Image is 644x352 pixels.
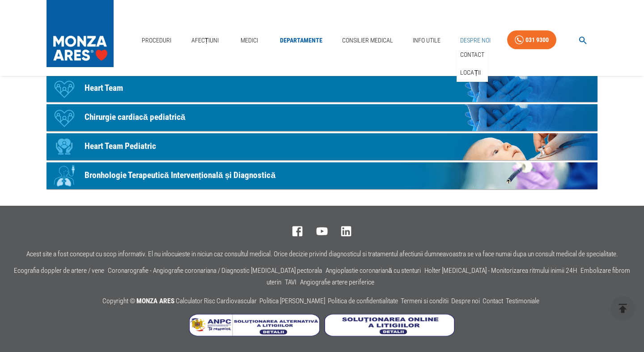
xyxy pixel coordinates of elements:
[47,104,597,131] a: IconChirurgie cardiacă pediatrică
[457,64,488,82] div: Locații
[259,297,325,305] a: Politica [PERSON_NAME]
[47,133,597,160] a: IconHeart Team Pediatric
[324,314,455,336] img: Soluționarea online a litigiilor
[483,297,503,305] a: Contact
[401,297,449,305] a: Termeni si conditii
[108,267,322,275] a: Coronarografie - Angiografie coronariana / Diagnostic [MEDICAL_DATA] pectorala
[339,31,397,50] a: Consilier Medical
[51,104,78,131] div: Icon
[326,267,421,275] a: Angioplastie coronariană cu stenturi
[507,30,556,50] a: 031 9300
[506,297,539,305] a: Testimoniale
[409,31,444,50] a: Info Utile
[458,47,486,62] a: Contact
[458,65,483,80] a: Locații
[328,297,398,305] a: Politica de confidentialitate
[300,278,374,286] a: Angiografie artere periferice
[457,46,488,64] div: Contact
[51,75,78,102] div: Icon
[235,31,263,50] a: Medici
[47,75,597,102] a: IconHeart Team
[324,330,455,338] a: Soluționarea online a litigiilor
[136,297,174,305] span: MONZA ARES
[451,297,480,305] a: Despre noi
[424,267,577,275] a: Holter [MEDICAL_DATA] - Monitorizarea ritmului inimii 24H
[51,133,78,160] div: Icon
[14,267,104,275] a: Ecografia doppler de artere / vene
[85,111,185,124] p: Chirurgie cardiacă pediatrică
[457,46,488,82] nav: secondary mailbox folders
[85,169,275,182] p: Bronhologie Terapeutică Intervențională și Diagnostică
[138,31,175,50] a: Proceduri
[85,140,156,153] p: Heart Team Pediatric
[189,330,324,338] a: Soluționarea Alternativă a Litigiilor
[176,297,257,305] a: Calculator Risc Cardiovascular
[276,31,326,50] a: Departamente
[26,250,618,258] p: Acest site a fost conceput cu scop informativ. El nu inlocuieste in niciun caz consultul medical....
[189,314,320,336] img: Soluționarea Alternativă a Litigiilor
[610,296,635,321] button: delete
[267,267,630,286] a: Embolizare fibrom uterin
[102,296,542,307] p: Copyright ©
[525,34,549,46] div: 031 9300
[285,278,297,286] a: TAVI
[457,31,494,50] a: Despre Noi
[47,162,597,189] a: IconBronhologie Terapeutică Intervențională și Diagnostică
[51,162,78,189] div: Icon
[85,82,123,95] p: Heart Team
[188,31,223,50] a: Afecțiuni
